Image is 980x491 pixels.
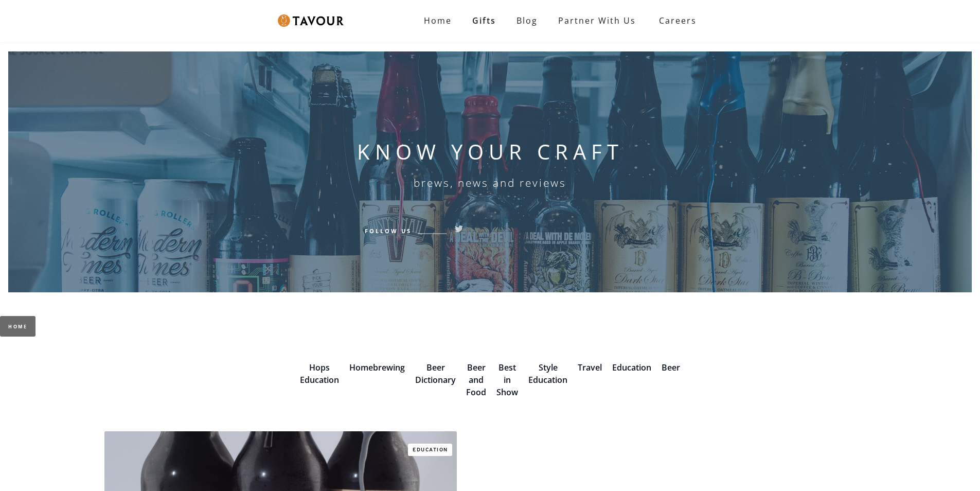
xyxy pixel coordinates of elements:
[300,362,339,385] a: Hops Education
[659,10,697,31] strong: Careers
[612,362,651,373] a: Education
[646,6,704,35] a: Careers
[578,362,602,373] a: Travel
[462,10,506,31] a: Gifts
[424,15,452,26] strong: Home
[414,177,566,189] h6: brews, news and reviews
[365,226,412,235] h6: Follow Us
[662,362,680,373] a: Beer
[506,10,548,31] a: Blog
[528,362,567,385] a: Style Education
[349,362,405,373] a: Homebrewing
[408,444,452,456] a: Education
[466,362,486,398] a: Beer and Food
[415,362,456,385] a: Beer Dictionary
[414,10,462,31] a: Home
[496,362,518,398] a: Best in Show
[357,139,623,164] h1: KNOW YOUR CRAFT
[548,10,646,31] a: Partner with Us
